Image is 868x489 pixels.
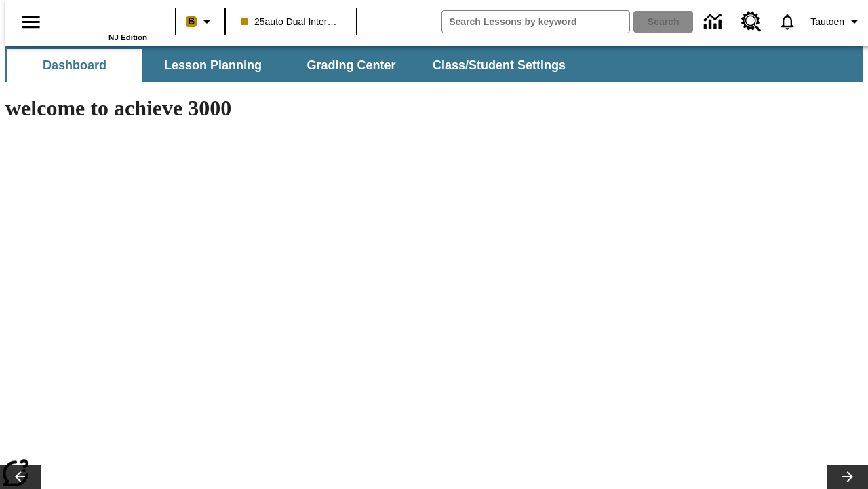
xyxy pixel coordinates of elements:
[442,11,629,33] input: search field
[188,13,195,30] span: B
[283,49,419,81] button: Grading Center
[108,33,147,41] span: NJ Edition
[810,15,844,29] span: Tautoen
[241,15,341,29] span: 25auto Dual International
[422,49,576,81] button: Class/Student Settings
[696,3,733,41] a: Data Center
[5,49,578,81] div: SubNavbar
[5,96,591,121] h1: welcome to achieve 3000
[11,2,51,42] button: Open side menu
[59,6,147,33] a: Home
[180,10,220,34] button: Boost Class color is peach. Change class color
[827,465,868,489] button: Lesson carousel, Next
[770,4,805,39] a: Notifications
[733,3,770,40] a: Resource Center, Will open in new tab
[145,49,281,81] button: Lesson Planning
[5,46,863,81] div: SubNavbar
[7,49,142,81] button: Dashboard
[59,5,147,41] div: Home
[805,10,868,34] button: Profile/Settings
